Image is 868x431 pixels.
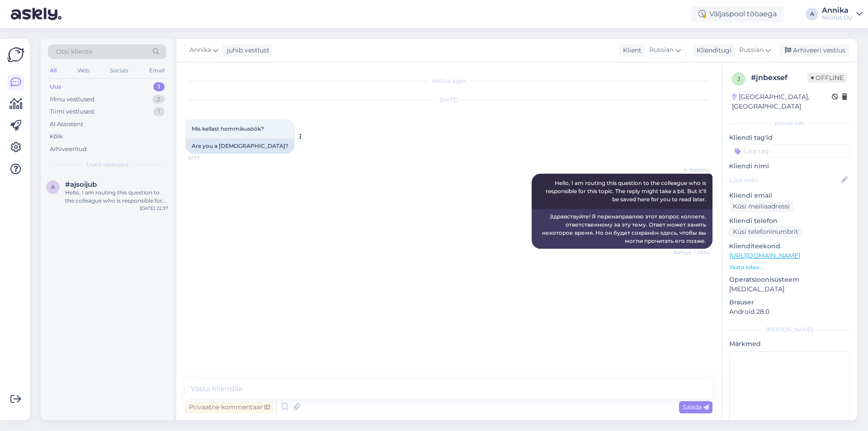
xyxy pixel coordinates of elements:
[56,47,92,57] span: Otsi kliente
[65,180,97,189] span: #ajsoijub
[50,82,61,91] div: Uus
[822,7,853,14] div: Annika
[185,77,712,85] div: Vestlus algas
[729,284,850,294] p: [MEDICAL_DATA]
[223,46,269,55] div: juhib vestlust
[185,401,274,413] div: Privaatne kommentaar
[822,7,863,21] a: AnnikaNoorus OÜ
[729,275,850,284] p: Operatsioonisüsteem
[729,191,850,200] p: Kliendi email
[532,209,712,249] div: Здравствуйте! Я перенаправляю этот вопрос коллеге, ответственному за эту тему. Ответ может занять...
[674,249,710,256] span: Nähtud ✓ 22:54
[140,205,168,212] div: [DATE] 22:37
[48,65,58,76] div: All
[737,76,740,82] span: j
[185,96,712,104] div: [DATE]
[147,65,166,76] div: Email
[7,46,24,63] img: Askly Logo
[50,107,94,116] div: Tiimi vestlused
[729,263,850,271] p: Vaata edasi ...
[729,251,800,260] a: [URL][DOMAIN_NAME]
[729,144,850,158] input: Lisa tag
[152,95,165,104] div: 2
[729,339,850,349] p: Märkmed
[108,65,130,76] div: Socials
[153,82,165,91] div: 1
[683,403,709,411] span: Saada
[86,161,128,169] span: Uued vestlused
[676,166,710,173] span: AI Assistent
[729,242,850,251] p: Klienditeekond
[691,6,784,22] div: Väljaspool tööaega
[806,8,818,20] div: A
[153,107,165,116] div: 1
[730,175,840,185] input: Lisa nimi
[779,44,849,57] div: Arhiveeri vestlus
[751,72,807,83] div: # jnbexsef
[50,95,94,104] div: Minu vestlused
[729,307,850,317] p: Android 28.0
[546,180,708,203] span: Hello, I am routing this question to the colleague who is responsible for this topic. The reply m...
[729,133,850,142] p: Kliendi tag'id
[729,200,793,213] div: Küsi meiliaadressi
[50,120,83,129] div: AI Assistent
[649,45,674,55] span: Russian
[189,45,211,55] span: Annika
[51,184,55,190] span: a
[65,189,168,205] div: Hello, I am routing this question to the colleague who is responsible for this topic. The reply m...
[50,132,63,141] div: Kõik
[739,45,764,55] span: Russian
[729,119,850,128] div: Kliendi info
[729,161,850,171] p: Kliendi nimi
[729,298,850,307] p: Brauser
[619,46,642,55] div: Klient
[192,125,264,132] span: Mis kellast hommikusöök?
[729,326,850,334] div: [PERSON_NAME]
[732,92,832,111] div: [GEOGRAPHIC_DATA], [GEOGRAPHIC_DATA]
[729,216,850,226] p: Kliendi telefon
[50,145,87,154] div: Arhiveeritud
[693,46,731,55] div: Klienditugi
[185,138,295,154] div: Are you a [DEMOGRAPHIC_DATA]?
[75,65,91,76] div: Web
[807,73,847,83] span: Offline
[729,226,802,238] div: Küsi telefoninumbrit
[822,14,853,21] div: Noorus OÜ
[188,154,222,161] span: 22:53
